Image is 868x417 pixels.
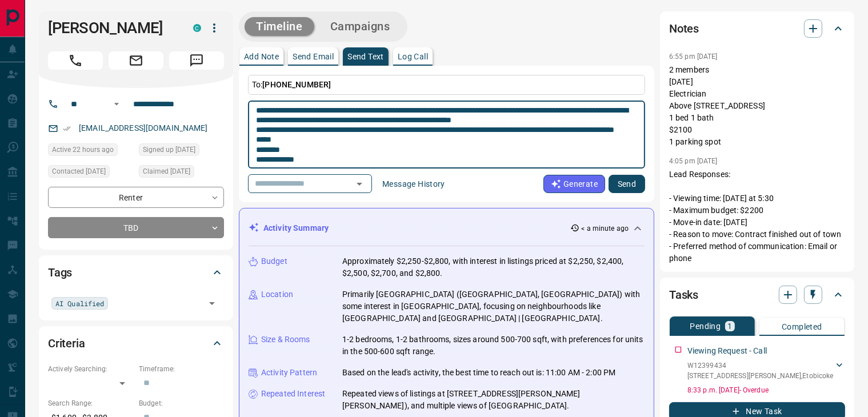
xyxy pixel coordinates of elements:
button: Send [609,175,645,193]
p: 2 members [DATE] Electrician Above [STREET_ADDRESS] 1 bed 1 bath $2100 1 parking spot [669,64,845,148]
p: < a minute ago [582,223,629,234]
p: Budget [261,255,287,267]
p: Repeated Interest [261,388,325,400]
p: Log Call [398,53,428,61]
p: 8:33 p.m. [DATE] - Overdue [687,385,845,395]
svg: Email Verified [63,125,71,133]
button: Campaigns [319,17,402,36]
span: Call [48,51,103,70]
h2: Tasks [669,286,698,304]
button: Open [351,176,367,192]
div: Renter [48,187,224,208]
div: Sun Sep 14 2025 [48,143,133,159]
span: Message [169,51,224,70]
div: W12399434[STREET_ADDRESS][PERSON_NAME],Etobicoke [687,358,845,383]
p: Search Range: [48,398,133,408]
p: Timeframe: [139,364,224,374]
p: Viewing Request - Call [687,345,767,357]
div: condos.ca [193,24,201,32]
div: Activity Summary< a minute ago [249,218,645,239]
p: Location [261,288,293,300]
p: Actively Searching: [48,364,133,374]
p: Completed [782,323,822,331]
p: 4:05 pm [DATE] [669,157,718,165]
div: Tags [48,259,224,286]
p: Repeated views of listings at [STREET_ADDRESS][PERSON_NAME][PERSON_NAME]), and multiple views of ... [342,388,645,412]
p: Send Email [293,53,334,61]
div: Criteria [48,330,224,357]
p: Lead Responses: - Viewing time: [DATE] at 5:30 - Maximum budget: $2200 - Move-in date: [DATE] - R... [669,169,845,264]
p: Approximately $2,250-$2,800, with interest in listings priced at $2,250, $2,400, $2,500, $2,700, ... [342,255,645,279]
h2: Notes [669,19,699,38]
p: 6:55 pm [DATE] [669,53,718,61]
button: Open [204,295,220,311]
p: Add Note [244,53,279,61]
div: Sat Sep 06 2025 [139,165,224,181]
span: AI Qualified [55,298,104,309]
h2: Tags [48,263,72,282]
p: 1-2 bedrooms, 1-2 bathrooms, sizes around 500-700 sqft, with preferences for units in the 500-600... [342,334,645,358]
p: To: [248,75,645,95]
div: Wed Sep 03 2025 [139,143,224,159]
span: Email [109,51,163,70]
div: TBD [48,217,224,238]
span: Contacted [DATE] [52,166,106,177]
span: Active 22 hours ago [52,144,114,155]
h2: Criteria [48,334,85,352]
button: Message History [375,175,452,193]
h1: [PERSON_NAME] [48,19,176,37]
p: Send Text [347,53,384,61]
span: [PHONE_NUMBER] [262,80,331,89]
p: Primarily [GEOGRAPHIC_DATA] ([GEOGRAPHIC_DATA], [GEOGRAPHIC_DATA]) with some interest in [GEOGRAP... [342,288,645,324]
p: [STREET_ADDRESS][PERSON_NAME] , Etobicoke [687,371,833,381]
p: 1 [727,322,732,330]
div: Notes [669,15,845,42]
button: Timeline [245,17,314,36]
div: Tasks [669,281,845,308]
p: Budget: [139,398,224,408]
p: Activity Summary [263,222,329,234]
a: [EMAIL_ADDRESS][DOMAIN_NAME] [79,123,208,133]
div: Fri Sep 12 2025 [48,165,133,181]
button: Open [110,97,123,111]
p: Activity Pattern [261,367,317,379]
p: Size & Rooms [261,334,310,346]
p: Pending [690,322,721,330]
button: Generate [543,175,605,193]
span: Signed up [DATE] [143,144,195,155]
p: W12399434 [687,360,833,371]
p: Based on the lead's activity, the best time to reach out is: 11:00 AM - 2:00 PM [342,367,615,379]
span: Claimed [DATE] [143,166,190,177]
